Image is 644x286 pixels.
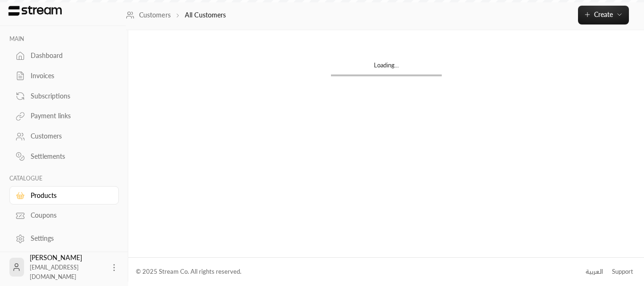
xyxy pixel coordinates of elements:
[609,263,636,280] a: Support
[31,234,107,243] div: Settings
[9,186,119,204] a: Products
[31,191,107,200] div: Products
[578,6,629,25] button: Create
[9,67,119,85] a: Invoices
[31,91,107,101] div: Subscriptions
[30,253,104,281] div: [PERSON_NAME]
[9,147,119,166] a: Settlements
[31,111,107,121] div: Payment links
[9,87,119,105] a: Subscriptions
[9,206,119,225] a: Coupons
[126,10,171,20] a: Customers
[331,61,442,74] div: Loading...
[9,47,119,65] a: Dashboard
[31,51,107,60] div: Dashboard
[9,107,119,125] a: Payment links
[9,175,119,182] p: CATALOGUE
[8,6,63,16] img: Logo
[586,267,603,277] div: العربية
[136,267,241,277] div: © 2025 Stream Co. All rights reserved.
[9,229,119,248] a: Settings
[9,127,119,146] a: Customers
[31,131,107,141] div: Customers
[126,10,226,20] nav: breadcrumb
[31,71,107,81] div: Invoices
[9,35,119,43] p: MAIN
[185,10,226,20] p: All Customers
[31,211,107,220] div: Coupons
[30,264,79,280] span: [EMAIL_ADDRESS][DOMAIN_NAME]
[594,10,613,18] span: Create
[31,152,107,161] div: Settlements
